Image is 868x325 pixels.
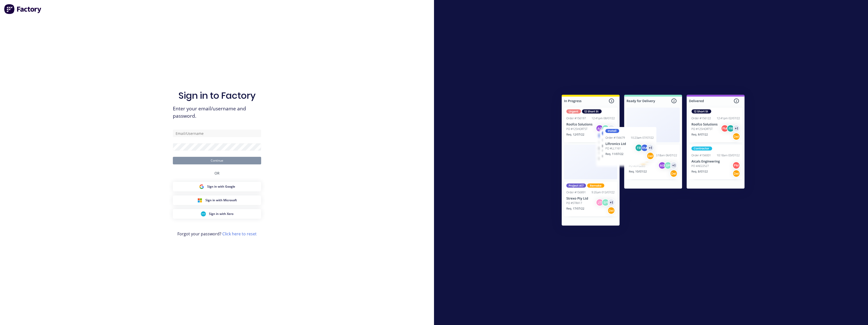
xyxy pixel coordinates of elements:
span: Sign in with Google [207,184,235,189]
span: Enter your email/username and password. [173,105,261,120]
span: Sign in with Xero [209,212,233,216]
div: OR [214,164,220,182]
img: Google Sign in [199,184,204,189]
button: Xero Sign inSign in with Xero [173,209,261,219]
button: Google Sign inSign in with Google [173,182,261,191]
a: Click here to reset [222,231,257,237]
button: Continue [173,157,261,164]
button: Microsoft Sign inSign in with Microsoft [173,195,261,205]
img: Xero Sign in [201,211,206,216]
img: Factory [4,4,42,14]
img: Microsoft Sign in [197,198,202,203]
span: Sign in with Microsoft [205,198,237,203]
span: Forgot your password? [177,231,257,237]
input: Email/Username [173,130,261,137]
h1: Sign in to Factory [178,90,256,101]
img: Sign in [551,85,756,238]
